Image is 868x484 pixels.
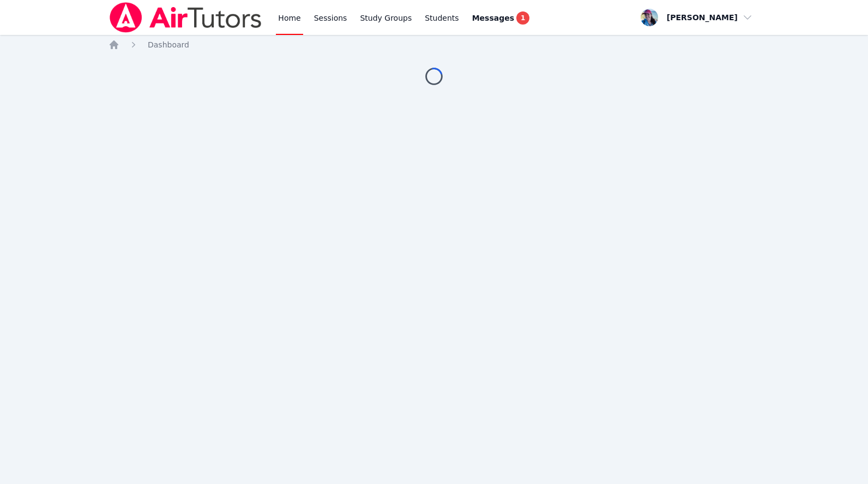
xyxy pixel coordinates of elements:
[108,2,263,33] img: Air Tutors
[472,13,514,23] span: Messages
[148,39,189,50] a: Dashboard
[148,40,189,49] span: Dashboard
[108,39,759,50] nav: Breadcrumb
[516,11,529,25] span: 1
